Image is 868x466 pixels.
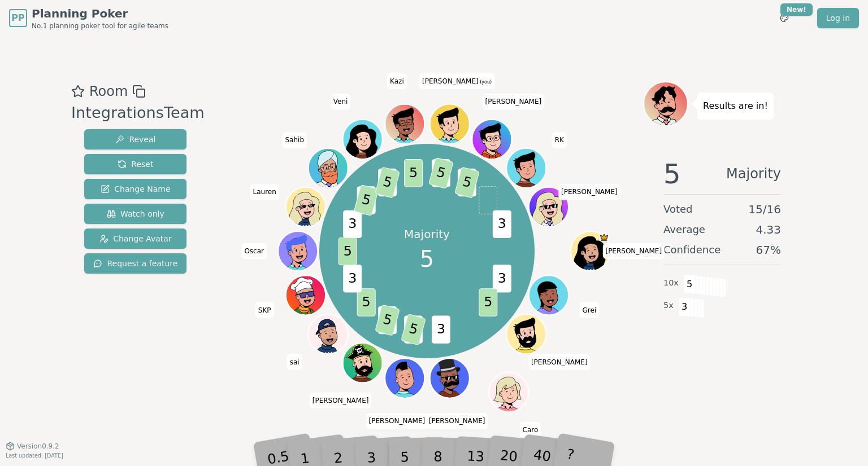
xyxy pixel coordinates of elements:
[32,21,168,30] span: No.1 planning poker tool for agile teams
[817,8,859,28] a: Log in
[84,228,186,249] button: Change Avatar
[84,154,186,174] button: Reset
[9,6,168,30] a: PPPlanning PokerNo.1 planning poker tool for agile teams
[756,242,781,258] span: 67 %
[255,302,274,318] span: Click to change your name
[431,105,468,143] button: Click to change your avatar
[118,159,153,170] span: Reset
[387,73,407,89] span: Click to change your name
[115,134,155,145] span: Reveal
[310,393,372,408] span: Click to change your name
[678,297,691,316] span: 3
[404,159,423,187] span: 5
[431,315,450,344] span: 3
[479,288,497,316] span: 5
[107,208,164,219] span: Watch only
[84,204,186,224] button: Watch only
[241,243,267,259] span: Click to change your name
[663,160,681,187] span: 5
[703,98,768,114] p: Results are in!
[357,288,375,316] span: 5
[756,222,781,238] span: 4.33
[84,129,186,150] button: Reveal
[780,3,813,16] div: New!
[454,166,480,198] span: 5
[663,242,721,258] span: Confidence
[84,253,186,274] button: Request a feature
[683,275,696,294] span: 5
[479,80,492,85] span: (you)
[663,201,693,217] span: Voted
[748,201,781,217] span: 15 / 16
[663,300,674,312] span: 5 x
[343,210,362,238] span: 3
[492,210,511,238] span: 3
[426,413,488,429] span: Click to change your name
[375,304,400,336] span: 5
[17,442,59,451] span: Version 0.9.2
[343,264,362,292] span: 3
[401,313,426,345] span: 5
[774,8,795,28] button: New!
[404,226,450,242] p: Majority
[71,102,205,125] div: IntegrationsTeam
[580,302,600,318] span: Click to change your name
[558,184,620,200] span: Click to change your name
[93,258,177,269] span: Request a feature
[428,157,454,188] span: 5
[338,237,357,265] span: 5
[287,354,302,370] span: Click to change your name
[492,264,511,292] span: 3
[419,73,494,89] span: Click to change your name
[726,160,781,187] span: Majority
[250,184,279,200] span: Click to change your name
[11,11,24,25] span: PP
[353,184,379,216] span: 5
[420,242,434,276] span: 5
[663,277,679,289] span: 10 x
[84,179,186,199] button: Change Name
[375,166,400,198] span: 5
[663,222,705,238] span: Average
[483,94,545,109] span: Click to change your name
[331,94,351,109] span: Click to change your name
[71,81,85,102] button: Add as favourite
[32,6,168,21] span: Planning Poker
[282,132,307,148] span: Click to change your name
[552,132,567,148] span: Click to change your name
[6,452,63,459] span: Last updated: [DATE]
[602,243,665,259] span: Click to change your name
[89,81,128,102] span: Room
[6,442,59,451] button: Version0.9.2
[101,183,170,195] span: Change Name
[99,233,172,244] span: Change Avatar
[599,232,609,243] span: Kate is the host
[528,354,591,370] span: Click to change your name
[366,413,428,429] span: Click to change your name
